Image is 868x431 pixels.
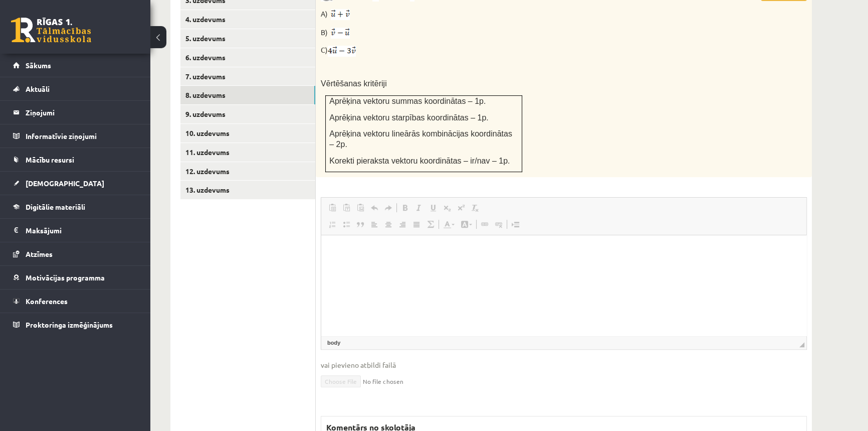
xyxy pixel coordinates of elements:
a: Remove Format [468,201,482,214]
a: Italic (Ctrl+I) [412,201,426,214]
a: Undo (Ctrl+Z) [367,201,381,214]
a: Align Left [367,218,381,231]
span: Aprēķina vektoru lineārās kombinācijas koordinātas – 2p. [329,129,512,149]
a: Aktuāli [13,77,138,100]
span: Resize [799,342,804,347]
span: Atzīmes [26,249,53,258]
span: Aprēķina vektoru summas koordinātas – 1p. [329,97,486,105]
a: Motivācijas programma [13,266,138,289]
a: Ziņojumi [13,101,138,124]
span: Korekti pieraksta vektoru koordinātas – ir/nav – 1p. [329,157,510,165]
a: Insert/Remove Numbered List [325,218,339,231]
iframe: Editor, wiswyg-editor-user-answer-47433927703820 [321,235,806,336]
span: Proktoringa izmēģinājums [26,320,113,329]
span: vai pievieno atbildi failā [321,360,807,370]
a: Sākums [13,54,138,77]
a: Konferences [13,290,138,313]
span: Digitālie materiāli [26,202,85,211]
a: Justify [409,218,423,231]
a: Paste from Word [353,201,367,214]
a: 11. uzdevums [180,143,315,162]
a: Digitālie materiāli [13,195,138,218]
a: body element [325,338,342,347]
span: Aktuāli [26,84,50,93]
span: Aprēķina vektoru starpības koordinātas – 1p. [329,113,489,122]
a: Center [381,218,395,231]
a: Unlink [492,218,506,231]
legend: Maksājumi [26,219,138,242]
a: Proktoringa izmēģinājums [13,313,138,336]
span: Mācību resursi [26,155,74,164]
p: A) [321,8,757,20]
a: Align Right [395,218,409,231]
a: 5. uzdevums [180,29,315,48]
a: 6. uzdevums [180,48,315,67]
a: Bold (Ctrl+B) [398,201,412,214]
span: Konferences [26,297,68,306]
a: Link (Ctrl+K) [478,218,492,231]
img: zjLUdXMdwAAAABJRU5ErkJggg== [331,28,350,39]
a: Maksājumi [13,219,138,242]
a: 13. uzdevums [180,181,315,199]
a: [DEMOGRAPHIC_DATA] [13,172,138,195]
p: B) [321,26,757,39]
a: Background Color [458,218,475,231]
a: 7. uzdevums [180,67,315,86]
a: Rīgas 1. Tālmācības vidusskola [11,18,91,43]
a: 9. uzdevums [180,105,315,123]
span: Vērtēšanas kritēriji [321,79,387,88]
img: 1D5BagjtS0Aqys8AAAAAElFTkSuQmCC [331,9,350,20]
a: Informatīvie ziņojumi [13,124,138,148]
a: Paste as plain text (Ctrl+Shift+V) [339,201,353,214]
span: Motivācijas programma [26,273,105,282]
a: 12. uzdevums [180,162,315,181]
a: 4. uzdevums [180,10,315,29]
a: Mācību resursi [13,148,138,171]
img: QJH5tlC9gohoAAAAABJRU5ErkJggg== [328,46,356,57]
a: Superscript [454,201,468,214]
a: Insert Page Break for Printing [508,218,522,231]
legend: Informatīvie ziņojumi [26,124,138,148]
span: [DEMOGRAPHIC_DATA] [26,179,104,188]
a: Text Color [440,218,458,231]
a: Block Quote [353,218,367,231]
a: Math [423,218,438,231]
p: C) [321,45,757,56]
a: Redo (Ctrl+Y) [381,201,395,214]
a: Paste (Ctrl+V) [325,201,339,214]
a: Subscript [440,201,454,214]
a: Underline (Ctrl+U) [426,201,440,214]
a: Atzīmes [13,242,138,265]
a: Insert/Remove Bulleted List [339,218,353,231]
a: 8. uzdevums [180,86,315,104]
legend: Ziņojumi [26,101,138,124]
span: Sākums [26,61,51,70]
a: 10. uzdevums [180,124,315,142]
